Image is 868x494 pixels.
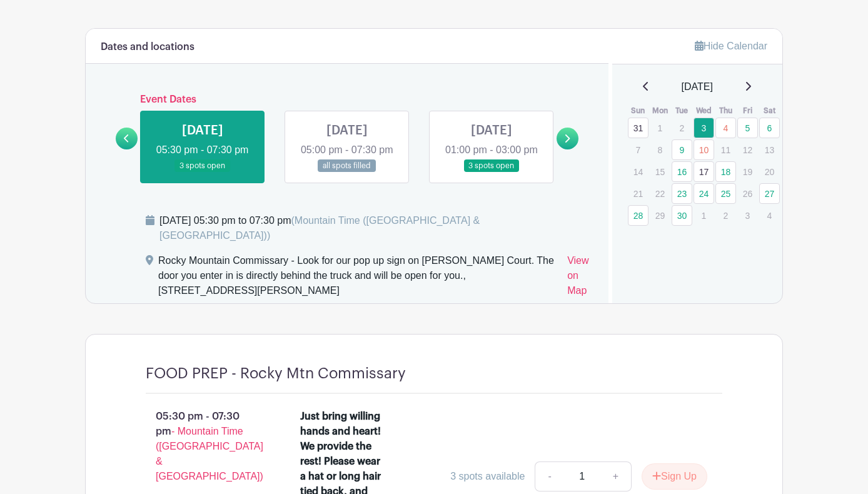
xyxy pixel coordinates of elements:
[737,104,759,117] th: Fri
[672,139,692,160] a: 9
[101,41,194,53] h6: Dates and locations
[682,79,713,94] span: [DATE]
[715,104,737,117] th: Thu
[759,183,780,204] a: 27
[650,118,670,138] p: 1
[694,118,714,138] a: 3
[693,104,715,117] th: Wed
[694,161,714,182] a: 17
[627,104,649,117] th: Sun
[628,140,648,159] p: 7
[159,213,593,243] div: [DATE] 05:30 pm to 07:30 pm
[158,253,557,303] div: Rocky Mountain Commissary - Look for our pop up sign on [PERSON_NAME] Court. The door you enter i...
[642,463,707,490] button: Sign Up
[759,140,780,159] p: 13
[715,161,736,182] a: 18
[600,461,632,491] a: +
[672,205,692,226] a: 30
[672,161,692,182] a: 16
[450,469,525,484] div: 3 spots available
[650,206,670,225] p: 29
[715,183,736,204] a: 25
[737,184,758,203] p: 26
[737,206,758,225] p: 3
[159,215,480,241] span: (Mountain Time ([GEOGRAPHIC_DATA] & [GEOGRAPHIC_DATA]))
[650,184,670,203] p: 22
[759,104,780,117] th: Sat
[715,140,736,159] p: 11
[759,118,780,138] a: 6
[628,184,648,203] p: 21
[759,162,780,181] p: 20
[695,41,767,51] a: Hide Calendar
[628,162,648,181] p: 14
[759,206,780,225] p: 4
[650,162,670,181] p: 15
[567,253,593,303] a: View on Map
[126,404,280,489] p: 05:30 pm - 07:30 pm
[694,206,714,225] p: 1
[694,183,714,204] a: 24
[649,104,671,117] th: Mon
[156,426,263,481] span: - Mountain Time ([GEOGRAPHIC_DATA] & [GEOGRAPHIC_DATA])
[628,118,648,138] a: 31
[535,461,563,491] a: -
[737,140,758,159] p: 12
[737,162,758,181] p: 19
[715,118,736,138] a: 4
[694,139,714,160] a: 10
[672,118,692,138] p: 2
[671,104,693,117] th: Tue
[628,205,648,226] a: 28
[146,365,406,383] h4: FOOD PREP - Rocky Mtn Commissary
[650,140,670,159] p: 8
[737,118,758,138] a: 5
[715,206,736,225] p: 2
[138,94,557,106] h6: Event Dates
[672,183,692,204] a: 23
